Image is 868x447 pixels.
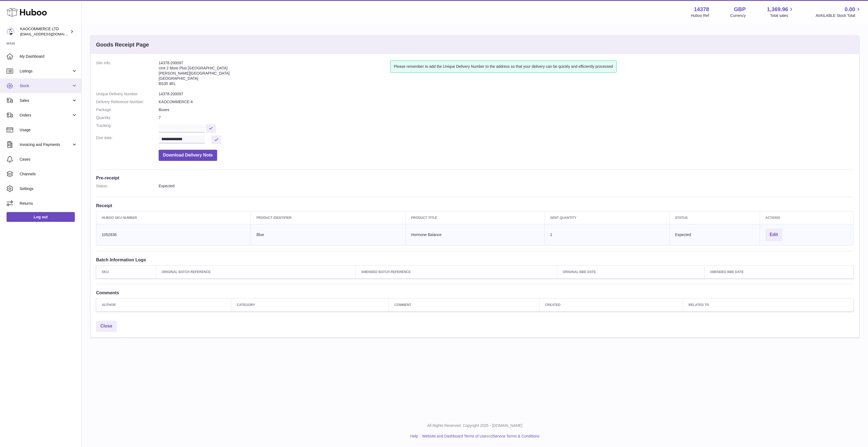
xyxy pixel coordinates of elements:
[159,107,854,112] dd: Boxes
[96,123,159,133] dt: Tracking:
[96,299,231,311] th: Author
[7,212,75,222] a: Log out
[815,6,861,18] a: 0.00 AVAILABLE Stock Total
[730,13,746,18] div: Currency
[20,186,77,191] span: Settings
[96,135,159,144] dt: Due date:
[815,13,861,18] span: AVAILABLE Stock Total
[96,175,854,181] h3: Pre-receipt
[159,183,854,189] dd: Expected
[557,265,704,278] th: Original BBE Date
[156,265,355,278] th: Original Batch Reference
[96,107,159,112] dt: Package:
[694,6,709,13] strong: 14378
[96,257,854,263] h3: Batch Information Logs
[544,211,669,224] th: Sent Quantity
[760,211,853,224] th: Actions
[20,54,77,59] span: My Dashboard
[405,211,544,224] th: Product title
[20,127,77,133] span: Usage
[159,91,854,97] dd: 14378-200097
[770,13,794,18] span: Total sales
[390,60,616,73] div: Please remember to add the Unique Delivery Number to the address so that your delivery can be qui...
[231,299,389,311] th: Category
[96,203,854,209] h3: Receipt
[251,224,405,245] td: Blue
[767,6,788,13] span: 1,369.96
[544,224,669,245] td: 1
[422,434,486,438] a: Website and Dashboard Terms of Use
[159,150,217,161] button: Download Delivery Note
[405,224,544,245] td: Hormone Balance
[389,299,540,311] th: Comment
[96,183,159,189] dt: Status:
[159,60,390,89] address: 14378-200097 Unit 2 More Plus [GEOGRAPHIC_DATA] [PERSON_NAME][GEOGRAPHIC_DATA] [GEOGRAPHIC_DATA] ...
[96,115,159,120] dt: Quantity:
[734,6,746,13] strong: GBP
[356,265,557,278] th: Amended Batch Reference
[96,265,156,278] th: SKU
[20,113,72,118] span: Orders
[20,83,72,88] span: Stock
[683,299,854,311] th: Related to
[767,6,795,18] a: 1,369.96 Total sales
[20,172,77,177] span: Channels
[410,434,418,438] a: Help
[20,98,72,103] span: Sales
[539,299,683,311] th: Created
[765,228,782,241] button: Edit
[96,224,251,245] td: 1052836
[96,60,159,89] dt: Site Info:
[845,6,855,13] span: 0.00
[20,157,77,162] span: Cases
[669,211,760,224] th: Status
[96,91,159,97] dt: Unique Delivery Number:
[86,423,864,428] p: All Rights Reserved. Copyright 2025 - [DOMAIN_NAME]
[669,224,760,245] td: Expected
[493,434,540,438] a: Service Terms & Conditions
[7,27,15,36] img: internalAdmin-14378@internal.huboo.com
[691,13,709,18] div: Huboo Ref
[159,115,854,120] dd: 7
[20,201,77,206] span: Returns
[96,41,149,48] h3: Goods Receipt Page
[251,211,405,224] th: Product Identifier
[20,69,72,74] span: Listings
[20,142,72,147] span: Invoicing and Payments
[704,265,853,278] th: Amended BBE Date
[96,321,117,332] a: Close
[96,290,854,296] h3: Comments
[20,26,69,37] div: KAOCOMMERCE LTD
[20,32,80,36] span: [EMAIL_ADDRESS][DOMAIN_NAME]
[420,434,539,439] li: and
[96,211,251,224] th: Huboo SKU Number
[159,99,854,105] dd: KAOCOMMERCE-4
[96,99,159,105] dt: Delivery Reference Number:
